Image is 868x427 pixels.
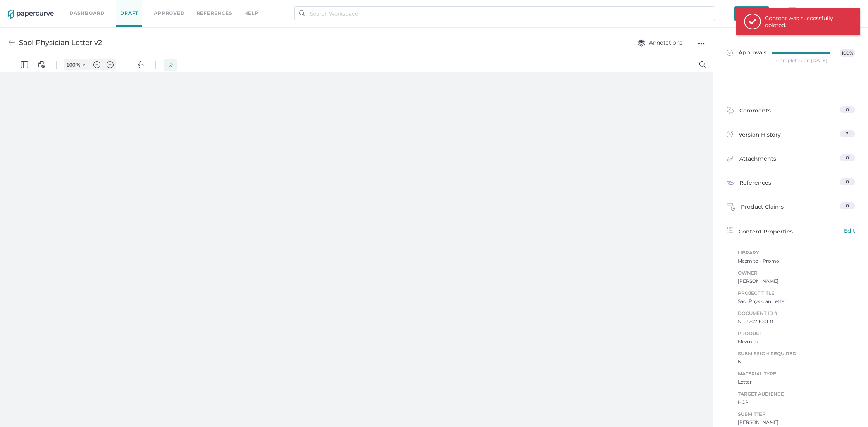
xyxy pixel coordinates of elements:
[749,20,756,24] i: check
[64,3,76,10] input: Set zoom
[738,370,855,378] span: Material Type
[738,378,855,386] span: Letter
[8,10,54,19] img: papercurve-logo-colour.7244d18c.svg
[727,226,855,236] a: Content PropertiesEdit
[727,154,855,166] a: Attachments0
[727,106,771,118] div: Comments
[77,2,90,12] button: Zoom Controls
[630,35,690,50] button: Annotations
[727,179,734,186] img: reference-icon.cd0ee6a9.svg
[738,249,855,257] span: Library
[727,131,733,139] img: versions-icon.ee5af6b0.svg
[738,297,855,305] span: Saol Physician Letter
[738,390,855,398] span: Target Audience
[840,49,855,57] span: 100%
[738,329,855,338] span: Product
[727,106,855,118] a: Comments0
[738,289,855,297] span: Project Title
[727,226,855,236] div: Content Properties
[738,338,855,346] span: Mezmito
[727,107,734,116] img: comment-icon.4fbda5a2.svg
[738,318,855,325] span: ST-P207-1001-01
[82,5,85,9] img: chevron.svg
[738,309,855,318] span: Document ID #
[637,39,682,46] span: Annotations
[91,2,103,12] button: Zoom out
[844,226,855,235] span: Edit
[35,1,48,13] button: View Controls
[738,398,855,406] span: HCP
[846,179,849,185] span: 0
[637,39,645,47] img: annotation-layers.cc6d0e6b.svg
[765,15,842,29] div: Content was successfully deleted.
[154,9,184,17] a: Approved
[738,269,855,277] span: Owner
[738,418,855,426] span: [PERSON_NAME]
[727,202,855,214] a: Product Claims0
[21,3,28,10] img: default-leftsidepanel.svg
[727,130,781,141] div: Version History
[741,6,762,21] span: New
[167,3,174,10] img: default-select.svg
[19,35,102,50] div: Saol Physician Letter v2
[846,107,849,112] span: 0
[727,203,735,212] img: claims-icon.71597b81.svg
[727,178,855,188] a: References0
[8,39,15,46] img: back-arrow-grey.72011ae3.svg
[38,3,45,10] img: default-viewcontrols.svg
[196,9,232,17] a: References
[69,9,105,17] a: Dashboard
[734,6,769,21] button: New
[699,3,706,10] img: default-magnifying-glass.svg
[738,277,855,285] span: [PERSON_NAME]
[846,203,849,209] span: 0
[299,10,305,17] img: search.bf03fe8b.svg
[727,50,733,56] img: approved-grey.341b8de9.svg
[738,257,855,265] span: Mezmito - Promo
[104,2,116,12] button: Zoom in
[18,1,31,13] button: Panel
[134,1,147,13] button: Pan
[164,1,177,13] button: Select
[738,358,855,366] span: No
[846,155,849,161] span: 0
[727,178,771,188] div: References
[727,154,776,166] div: Attachments
[727,130,855,141] a: Version History2
[697,1,709,13] button: Search
[722,41,860,71] a: Approvals100%
[107,3,114,10] img: default-plus.svg
[738,410,855,418] span: Submitter
[727,155,734,164] img: attachments-icon.0dd0e375.svg
[93,3,100,10] img: default-minus.svg
[846,131,849,137] span: 2
[698,38,705,49] div: ●●●
[727,49,766,57] span: Approvals
[137,3,144,10] img: default-pan.svg
[727,202,784,214] div: Product Claims
[738,349,855,358] span: Submission Required
[76,4,80,10] span: %
[244,9,258,17] div: help
[727,227,733,233] img: content-properties-icon.34d20aed.svg
[294,6,715,21] input: Search Workspace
